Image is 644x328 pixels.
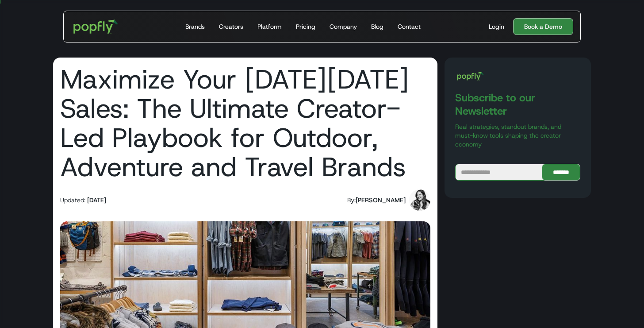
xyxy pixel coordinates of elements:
div: Company [330,22,357,31]
div: Login [489,22,504,31]
h1: Maximize Your [DATE][DATE] Sales: The Ultimate Creator-Led Playbook for Outdoor, Adventure and Tr... [60,65,430,181]
a: Book a Demo [513,18,573,35]
div: Brands [185,22,205,31]
a: home [67,13,124,40]
div: Blog [371,22,383,31]
form: Blog Subscribe [455,164,580,181]
a: Company [326,11,360,42]
h3: Subscribe to our Newsletter [455,91,580,118]
div: [PERSON_NAME] [356,196,406,205]
div: Updated: [60,196,85,205]
div: Creators [219,22,243,31]
div: By: [347,196,356,205]
a: Platform [254,11,285,42]
a: Creators [215,11,247,42]
div: Platform [257,22,282,31]
div: Pricing [296,22,315,31]
div: [DATE] [87,196,106,205]
a: Pricing [292,11,319,42]
a: Brands [182,11,208,42]
div: Contact [398,22,421,31]
p: Real strategies, standout brands, and must-know tools shaping the creator economy [455,122,580,149]
a: Blog [368,11,387,42]
a: Contact [394,11,424,42]
a: Login [485,22,508,31]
